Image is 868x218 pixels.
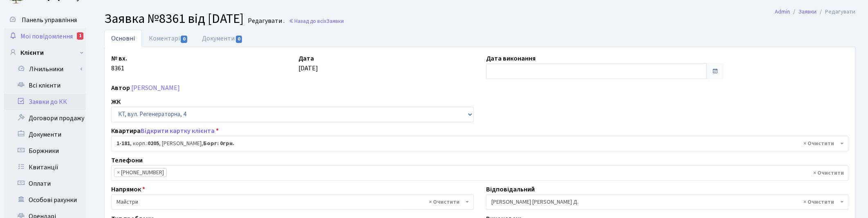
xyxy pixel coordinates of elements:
[22,16,77,25] span: Панель управління
[817,7,856,16] li: Редагувати
[117,198,464,206] span: Майстри
[763,3,868,20] nav: breadcrumb
[117,139,130,148] b: 1-181
[775,7,790,16] a: Admin
[111,136,849,151] span: <b>1-181</b>, корп.: <b>0205</b>, Сторожук Юлія Валеріївна, <b>Борг: 0грн.</b>
[804,139,834,148] span: Видалити всі елементи
[111,184,145,194] label: Напрямок
[326,17,344,25] span: Заявки
[4,12,86,28] a: Панель управління
[104,9,244,28] span: Заявка №8361 від [DATE]
[491,198,839,206] span: Огеренко В. Д.
[804,198,834,206] span: Видалити всі елементи
[111,194,474,210] span: Майстри
[814,169,844,177] span: Видалити всі елементи
[4,126,86,143] a: Документи
[799,7,817,16] a: Заявки
[4,175,86,192] a: Оплати
[4,45,86,61] a: Клієнти
[4,28,86,45] a: Мої повідомлення1
[111,83,130,93] label: Автор
[104,30,142,47] a: Основні
[20,32,73,41] span: Мої повідомлення
[4,143,86,159] a: Боржники
[9,61,86,77] a: Лічильники
[114,168,167,177] li: (067) 406-49-14
[111,54,127,63] label: № вх.
[299,54,314,63] label: Дата
[486,194,849,210] span: Огеренко В. Д.
[246,17,285,25] small: Редагувати .
[203,139,234,148] b: Борг: 0грн.
[111,126,219,136] label: Квартира
[4,77,86,94] a: Всі клієнти
[4,110,86,126] a: Договори продажу
[131,83,180,92] a: [PERSON_NAME]
[4,159,86,175] a: Квитанції
[105,54,293,79] div: 8361
[148,139,159,148] b: 0205
[111,155,143,165] label: Телефони
[142,30,195,47] a: Коментарі
[486,184,535,194] label: Відповідальний
[111,97,121,107] label: ЖК
[195,30,250,47] a: Документи
[117,139,839,148] span: <b>1-181</b>, корп.: <b>0205</b>, Сторожук Юлія Валеріївна, <b>Борг: 0грн.</b>
[4,192,86,208] a: Особові рахунки
[236,36,242,43] span: 0
[77,32,83,40] div: 1
[141,126,215,135] a: Відкрити картку клієнта
[289,17,344,25] a: Назад до всіхЗаявки
[4,94,86,110] a: Заявки до КК
[293,54,480,79] div: [DATE]
[181,36,187,43] span: 0
[429,198,460,206] span: Видалити всі елементи
[117,169,120,177] span: ×
[486,54,536,63] label: Дата виконання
